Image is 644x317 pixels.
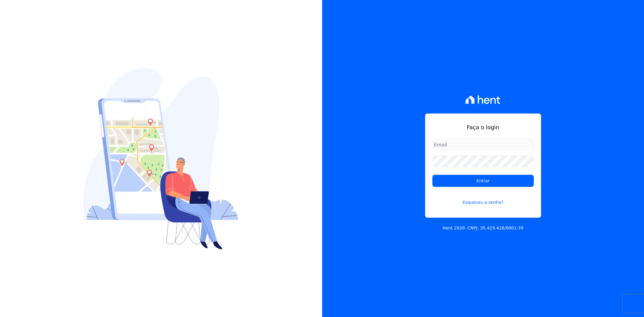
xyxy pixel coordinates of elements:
h1: Faça o login [432,123,534,131]
img: Login [83,68,239,249]
input: Entrar [432,175,534,187]
input: Email [432,139,534,151]
a: Esqueceu a senha? [432,192,534,206]
p: Hent 2020. CNPJ: 35.429.428/0001-39 [443,225,524,231]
